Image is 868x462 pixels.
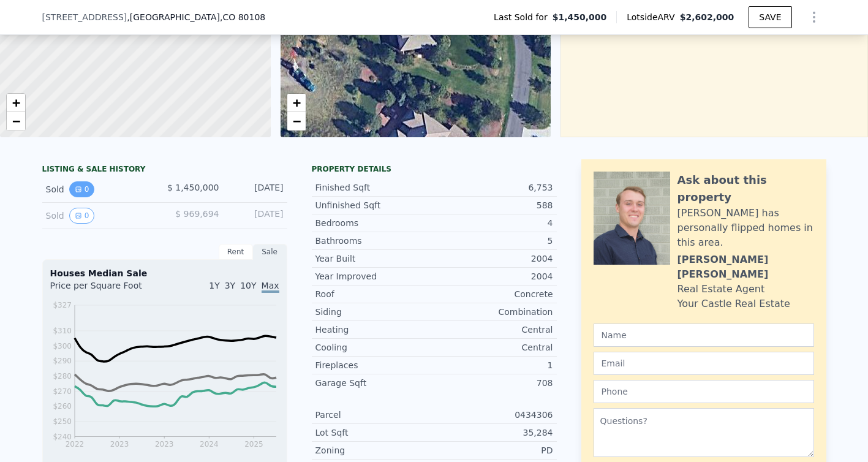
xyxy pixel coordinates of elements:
[315,341,434,354] div: Cooling
[680,12,734,22] span: $2,602,000
[312,164,557,174] div: Property details
[434,341,553,354] div: Central
[315,306,434,318] div: Siding
[292,113,300,129] span: −
[315,235,434,247] div: Bathrooms
[434,359,553,371] div: 1
[127,11,265,23] span: , [GEOGRAPHIC_DATA]
[434,306,553,318] div: Combination
[50,267,279,279] div: Houses Median Sale
[434,199,553,211] div: 588
[434,270,553,282] div: 2004
[219,244,253,260] div: Rent
[110,440,129,449] tspan: 2023
[677,172,814,206] div: Ask about this property
[53,402,72,411] tspan: $260
[50,279,165,299] div: Price per Square Foot
[553,11,607,23] span: $1,450,000
[434,235,553,247] div: 5
[677,206,814,250] div: [PERSON_NAME] has personally flipped homes in this area.
[175,209,219,219] span: $ 969,694
[434,181,553,194] div: 6,753
[315,199,434,211] div: Unfinished Sqft
[315,426,434,439] div: Lot Sqft
[677,282,765,297] div: Real Estate Agent
[69,181,95,197] button: View historical data
[42,164,287,176] div: LISTING & SALE HISTORY
[594,324,814,347] input: Name
[200,440,219,449] tspan: 2024
[7,112,25,131] a: Zoom out
[494,11,553,23] span: Last Sold for
[42,11,127,23] span: [STREET_ADDRESS]
[292,95,300,110] span: +
[287,112,306,131] a: Zoom out
[434,217,553,229] div: 4
[594,380,814,403] input: Phone
[220,12,265,22] span: , CO 80108
[53,387,72,396] tspan: $270
[240,281,256,290] span: 10Y
[315,270,434,282] div: Year Improved
[12,95,20,110] span: +
[434,426,553,439] div: 35,284
[315,217,434,229] div: Bedrooms
[434,252,553,265] div: 2004
[627,11,679,23] span: Lotside ARV
[315,444,434,456] div: Zoning
[315,409,434,421] div: Parcel
[253,244,287,260] div: Sale
[53,417,72,426] tspan: $250
[53,342,72,350] tspan: $300
[315,377,434,389] div: Garage Sqft
[209,281,219,290] span: 1Y
[434,444,553,456] div: PD
[315,359,434,371] div: Fireplaces
[154,440,173,449] tspan: 2023
[53,372,72,381] tspan: $280
[315,252,434,265] div: Year Built
[434,377,553,389] div: 708
[244,440,263,449] tspan: 2025
[434,288,553,300] div: Concrete
[46,208,155,224] div: Sold
[53,433,72,441] tspan: $240
[46,181,155,197] div: Sold
[315,181,434,194] div: Finished Sqft
[229,181,284,197] div: [DATE]
[229,208,284,224] div: [DATE]
[7,94,25,112] a: Zoom in
[677,252,814,282] div: [PERSON_NAME] [PERSON_NAME]
[262,281,279,293] span: Max
[749,6,791,28] button: SAVE
[594,352,814,375] input: Email
[287,94,306,112] a: Zoom in
[315,288,434,300] div: Roof
[53,327,72,335] tspan: $310
[69,208,95,224] button: View historical data
[167,183,219,192] span: $ 1,450,000
[12,113,20,129] span: −
[434,409,553,421] div: 0434306
[677,297,790,311] div: Your Castle Real Estate
[53,357,72,365] tspan: $290
[225,281,235,290] span: 3Y
[434,324,553,336] div: Central
[65,440,84,449] tspan: 2022
[802,5,826,29] button: Show Options
[53,301,72,309] tspan: $327
[315,324,434,336] div: Heating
